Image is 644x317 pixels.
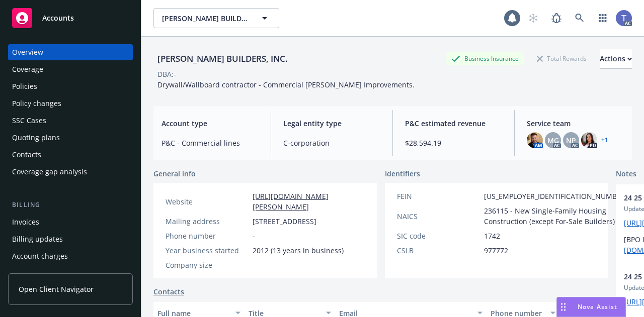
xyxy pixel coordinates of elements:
a: Quoting plans [8,130,133,146]
span: NP [566,135,576,146]
div: Drag to move [557,297,570,316]
div: NAICS [397,211,480,222]
a: Switch app [593,8,613,28]
div: Policy changes [12,95,61,112]
span: - [253,260,255,270]
div: Coverage [12,61,43,77]
div: Company size [166,260,249,270]
div: Phone number [166,231,249,241]
div: Overview [12,44,43,60]
div: Coverage gap analysis [12,164,87,180]
div: Actions [600,49,632,68]
a: Policy changes [8,95,133,112]
div: CSLB [397,245,480,256]
div: Quoting plans [12,130,60,146]
span: [STREET_ADDRESS] [253,216,316,227]
div: Website [166,196,249,207]
button: Actions [600,49,632,69]
span: 2012 (13 years in business) [253,245,344,256]
img: photo [527,132,543,148]
span: Account type [162,118,259,129]
div: SIC code [397,231,480,241]
a: Coverage [8,61,133,77]
button: Nova Assist [556,297,626,317]
a: Invoices [8,214,133,230]
div: Billing [8,200,133,210]
div: Invoices [12,214,39,230]
span: Drywall/Wallboard contractor - Commercial [PERSON_NAME] Improvements. [157,80,415,89]
span: P&C - Commercial lines [162,138,259,148]
a: Accounts [8,4,133,32]
span: P&C estimated revenue [405,118,502,129]
span: Nova Assist [578,302,617,311]
span: Service team [527,118,624,129]
a: [URL][DOMAIN_NAME][PERSON_NAME] [253,191,329,212]
a: Contacts [8,147,133,163]
a: SSC Cases [8,113,133,129]
div: DBA: - [157,69,176,79]
div: Account charges [12,248,68,264]
button: [PERSON_NAME] BUILDERS, INC. [153,8,279,28]
a: Start snowing [523,8,543,28]
a: +1 [601,137,608,143]
div: Business Insurance [446,52,524,65]
a: Contacts [153,286,184,297]
span: 236115 - New Single-Family Housing Construction (except For-Sale Builders) [484,205,628,227]
div: Policies [12,78,37,94]
a: Billing updates [8,231,133,247]
div: Total Rewards [532,52,592,65]
span: C-corporation [283,138,380,148]
span: Open Client Navigator [19,284,94,294]
span: [PERSON_NAME] BUILDERS, INC. [162,13,249,24]
a: Report a Bug [546,8,567,28]
a: Account charges [8,248,133,264]
div: SSC Cases [12,113,46,129]
span: Accounts [42,14,74,22]
span: General info [153,168,196,179]
div: Contacts [12,147,41,163]
img: photo [616,10,632,26]
div: FEIN [397,191,480,201]
div: Mailing address [166,216,249,227]
span: $28,594.19 [405,138,502,148]
img: photo [581,132,597,148]
span: Notes [616,168,636,180]
a: Policies [8,78,133,94]
span: - [253,231,255,241]
div: [PERSON_NAME] BUILDERS, INC. [153,52,292,65]
div: Billing updates [12,231,63,247]
a: Overview [8,44,133,60]
span: Legal entity type [283,118,380,129]
span: Identifiers [385,168,420,179]
div: Year business started [166,245,249,256]
a: Search [570,8,590,28]
span: MG [547,135,559,146]
a: Coverage gap analysis [8,164,133,180]
span: 977772 [484,245,508,256]
span: 1742 [484,231,500,241]
span: [US_EMPLOYER_IDENTIFICATION_NUMBER] [484,191,628,201]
